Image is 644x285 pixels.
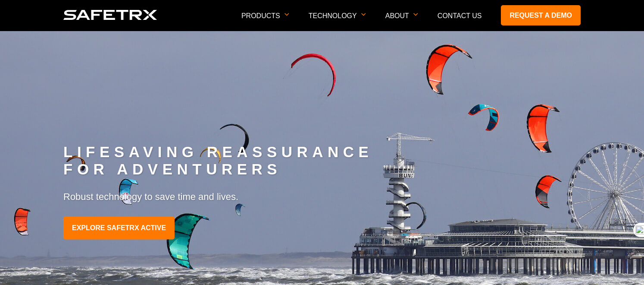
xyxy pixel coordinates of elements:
[63,144,581,178] h2: LIFESAVING REASSURANCE FOR ADVENTURERS
[63,217,175,240] a: EXPLORE SAFETRX ACTIVE
[63,10,157,20] img: logo SafeTrx
[413,13,418,16] img: arrow icon
[501,5,581,25] a: Request a demo
[241,12,289,31] p: Products
[361,13,366,16] img: arrow icon
[284,13,289,16] img: arrow icon
[385,12,418,31] p: About
[63,191,581,204] p: Robust technology to save time and lives.
[438,12,482,19] a: Contact Us
[309,12,366,31] p: Technology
